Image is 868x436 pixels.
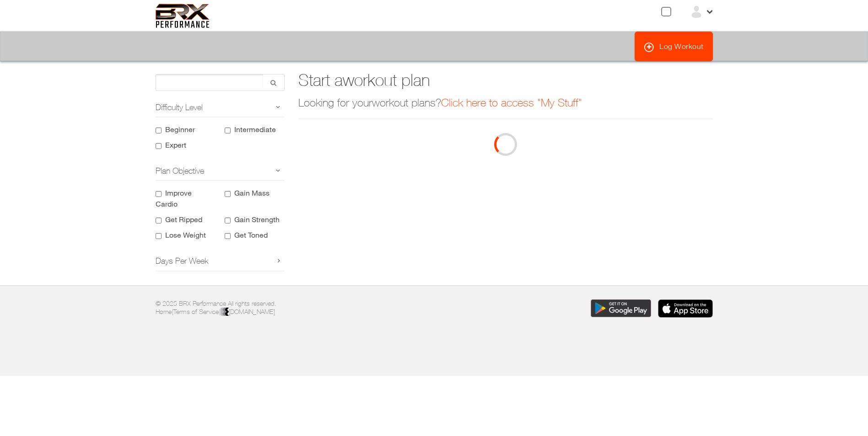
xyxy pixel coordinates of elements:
label: Intermediate [234,125,276,133]
a: Log Workout [635,32,713,61]
div: Loading... [491,130,519,159]
h2: Days Per Week [156,251,285,271]
h2: Start a workout plan [298,74,713,86]
a: Home [156,308,172,315]
p: © 2025 BRX Performance All rights reserved. | | [156,299,427,317]
a: Click here to access "My Stuff" [441,96,582,109]
label: Gain Strength [234,215,280,223]
img: 6f7da32581c89ca25d665dc3aae533e4f14fe3ef_original.svg [156,4,210,28]
label: Get Toned [234,230,268,239]
img: colorblack-fill [221,308,229,317]
label: Expert [165,140,186,149]
img: Download the BRX Performance app for iOS [658,299,713,318]
label: Beginner [165,125,195,133]
label: Get Ripped [165,215,202,223]
label: Lose Weight [165,230,206,239]
h1: Looking for your workout plans ? [298,97,713,119]
a: [DOMAIN_NAME] [221,308,275,315]
h2: Difficulty Level [156,98,285,117]
label: Gain Mass [234,188,270,197]
h2: Plan Objective [156,161,285,181]
img: Download the BRX Performance app for Google Play [591,299,651,318]
img: ex-default-user.svg [690,5,703,19]
a: Terms of Service [173,308,219,315]
label: Improve Cardio [156,188,192,208]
